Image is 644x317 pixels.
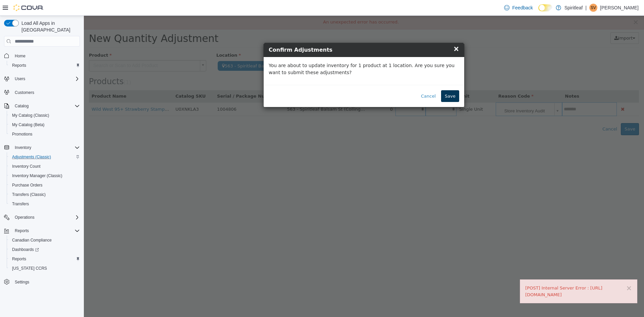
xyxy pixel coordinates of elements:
[9,121,47,129] a: My Catalog (Beta)
[542,269,548,276] button: ×
[12,122,45,127] span: My Catalog (Beta)
[9,236,80,244] span: Canadian Compliance
[12,131,33,137] span: Promotions
[7,61,83,70] button: Reports
[369,29,375,37] span: ×
[12,213,37,221] button: Operations
[9,181,45,189] a: Purchase Orders
[9,111,80,119] span: My Catalog (Classic)
[12,256,26,262] span: Reports
[7,199,83,209] button: Transfers
[12,201,29,207] span: Transfers
[7,152,83,162] button: Adjustments (Classic)
[7,120,83,129] button: My Catalog (Beta)
[15,103,29,109] span: Catalog
[12,278,80,286] span: Settings
[12,192,46,197] span: Transfers (Classic)
[12,213,80,221] span: Operations
[185,46,375,60] p: You are about to update inventory for 1 product at 1 location. Are you sure you want to submit th...
[9,172,80,180] span: Inventory Manager (Classic)
[9,162,80,170] span: Inventory Count
[591,4,596,12] span: SV
[9,181,80,189] span: Purchase Orders
[15,215,35,220] span: Operations
[7,254,83,264] button: Reports
[12,227,32,235] button: Reports
[538,4,552,11] input: Dark Mode
[9,130,35,138] a: Promotions
[12,144,34,152] button: Inventory
[9,153,54,161] a: Adjustments (Classic)
[7,264,83,273] button: [US_STATE] CCRS
[1,143,83,152] button: Inventory
[9,130,80,138] span: Promotions
[12,102,31,110] button: Catalog
[15,76,25,82] span: Users
[9,162,43,170] a: Inventory Count
[9,61,80,69] span: Reports
[7,245,83,254] a: Dashboards
[12,278,32,286] a: Settings
[501,1,535,14] a: Feedback
[512,4,533,11] span: Feedback
[9,236,54,244] a: Canadian Compliance
[1,226,83,235] button: Reports
[600,4,639,12] p: [PERSON_NAME]
[1,277,83,287] button: Settings
[12,89,37,97] a: Customers
[15,228,29,233] span: Reports
[1,51,83,60] button: Home
[12,154,51,160] span: Adjustments (Classic)
[12,266,47,271] span: [US_STATE] CCRS
[7,162,83,171] button: Inventory Count
[12,144,80,152] span: Inventory
[1,213,83,222] button: Operations
[12,247,39,252] span: Dashboards
[7,111,83,120] button: My Catalog (Classic)
[4,48,80,304] nav: Complex example
[9,246,80,254] span: Dashboards
[12,237,52,243] span: Canadian Compliance
[9,255,29,263] a: Reports
[12,75,28,83] button: Users
[185,30,375,38] h4: Confirm Adjustments
[15,145,31,150] span: Inventory
[7,171,83,180] button: Inventory Manager (Classic)
[333,74,356,87] button: Cancel
[12,102,80,110] span: Catalog
[9,255,80,263] span: Reports
[9,200,32,208] a: Transfers
[9,191,80,199] span: Transfers (Classic)
[1,101,83,111] button: Catalog
[9,264,80,272] span: Washington CCRS
[7,190,83,199] button: Transfers (Classic)
[357,74,375,87] button: Save
[12,88,80,97] span: Customers
[589,4,597,12] div: Silas V
[9,172,65,180] a: Inventory Manager (Classic)
[9,246,42,254] a: Dashboards
[9,264,50,272] a: [US_STATE] CCRS
[12,75,80,83] span: Users
[15,279,29,285] span: Settings
[12,227,80,235] span: Reports
[9,111,52,119] a: My Catalog (Classic)
[12,113,49,118] span: My Catalog (Classic)
[12,182,43,188] span: Purchase Orders
[7,235,83,245] button: Canadian Compliance
[7,180,83,190] button: Purchase Orders
[12,173,62,178] span: Inventory Manager (Classic)
[585,4,587,12] p: |
[12,52,28,60] a: Home
[13,4,44,11] img: Cova
[565,4,583,12] p: Spiritleaf
[9,121,80,129] span: My Catalog (Beta)
[19,20,80,33] span: Load All Apps in [GEOGRAPHIC_DATA]
[1,88,83,97] button: Customers
[12,51,80,60] span: Home
[12,164,41,169] span: Inventory Count
[12,63,26,68] span: Reports
[1,74,83,84] button: Users
[15,53,25,59] span: Home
